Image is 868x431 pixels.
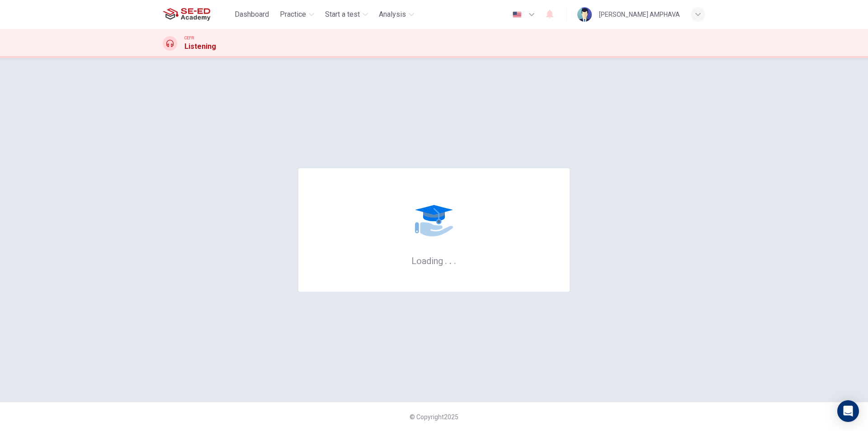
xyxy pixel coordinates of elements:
div: [PERSON_NAME] AMPHAVA [599,9,680,20]
h6: . [453,252,457,267]
span: CEFR [184,35,194,41]
button: Dashboard [231,6,273,23]
h6: . [444,252,448,267]
span: Dashboard [235,9,269,20]
button: Start a test [321,6,372,23]
div: Open Intercom Messenger [837,400,859,422]
a: SE-ED Academy logo [163,5,231,24]
span: Analysis [379,9,406,20]
img: SE-ED Academy logo [163,5,210,24]
span: © Copyright 2025 [410,413,458,421]
span: Practice [280,9,306,20]
button: Analysis [375,6,418,23]
span: Start a test [325,9,360,20]
h6: . [449,252,452,267]
h1: Listening [184,41,216,52]
img: en [511,11,523,18]
h6: Loading [411,255,457,266]
img: Profile picture [577,7,592,22]
button: Practice [276,6,318,23]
